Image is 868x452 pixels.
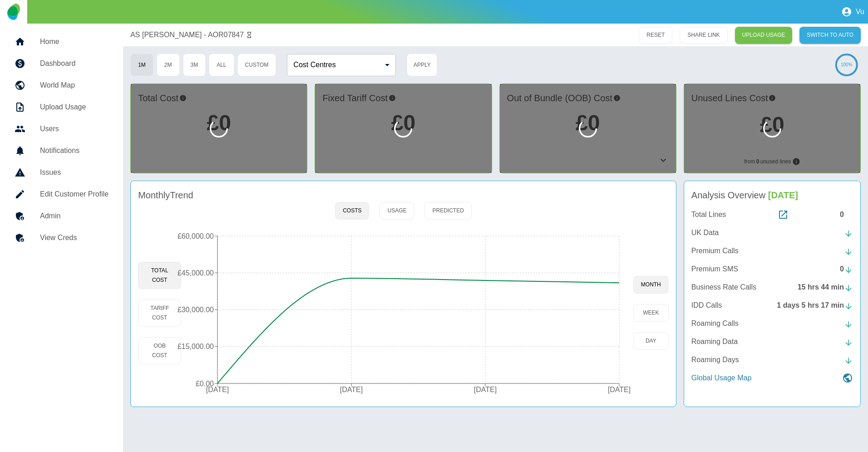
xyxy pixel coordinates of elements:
h5: View Creds [40,232,108,243]
tspan: [DATE] [206,386,229,393]
button: Usage [380,202,414,220]
a: UPLOAD USAGE [735,27,793,44]
h5: Edit Customer Profile [40,189,108,200]
a: Notifications [7,140,116,162]
h5: Upload Usage [40,102,108,113]
p: Premium SMS [691,264,738,275]
h5: World Map [40,80,108,91]
a: Home [7,31,116,53]
p: Premium Calls [691,246,739,256]
button: month [633,276,669,294]
tspan: £15,000.00 [178,343,214,350]
p: Roaming Data [691,336,738,347]
p: Roaming Calls [691,318,739,329]
button: Costs [335,202,369,220]
tspan: [DATE] [608,386,631,393]
p: Business Rate Calls [691,282,756,293]
p: Global Usage Map [691,373,752,383]
button: Vu [838,3,868,21]
button: day [633,332,669,350]
tspan: £45,000.00 [178,269,214,277]
text: 100% [841,62,853,67]
button: SWITCH TO AUTO [799,27,861,44]
h5: Issues [40,167,108,178]
tspan: [DATE] [474,386,497,393]
button: Custom [237,54,276,76]
button: OOB Cost [138,337,181,364]
a: Premium SMS0 [691,264,853,275]
a: View Creds [7,227,116,249]
a: Edit Customer Profile [7,183,116,205]
span: [DATE] [768,190,798,200]
h4: Analysis Overview [691,188,853,202]
a: IDD Calls1 days 5 hrs 17 min [691,300,853,311]
a: UK Data [691,227,853,238]
div: 15 hrs 44 min [798,282,853,293]
p: Vu [856,8,864,16]
button: All [209,54,234,76]
button: Total Cost [138,262,181,289]
a: Users [7,118,116,140]
a: Total Lines0 [691,209,853,220]
a: Global Usage Map [691,373,853,383]
h5: Dashboard [40,58,108,69]
button: week [633,304,669,322]
a: Admin [7,205,116,227]
button: 3M [183,54,206,76]
div: 1 days 5 hrs 17 min [777,300,853,311]
button: 1M [130,54,153,76]
p: UK Data [691,227,719,238]
a: Premium Calls [691,246,853,256]
div: 0 [840,209,853,220]
h5: Notifications [40,145,108,156]
p: Roaming Days [691,354,739,365]
div: 0 [840,264,853,275]
tspan: £0.00 [196,379,214,387]
a: AS [PERSON_NAME] - AOR07847 [130,29,244,40]
button: Tariff Cost [138,300,181,327]
h5: Admin [40,211,108,221]
a: Dashboard [7,53,116,74]
a: Roaming Data [691,336,853,347]
button: Apply [407,54,437,76]
p: IDD Calls [691,300,722,311]
a: Roaming Days [691,354,853,365]
tspan: [DATE] [340,386,363,393]
tspan: £60,000.00 [178,232,214,240]
a: Issues [7,162,116,183]
h5: Home [40,36,108,47]
a: Business Rate Calls15 hrs 44 min [691,282,853,293]
h5: Users [40,123,108,134]
button: RESET [639,27,672,44]
button: SHARE LINK [680,27,727,44]
a: World Map [7,74,116,96]
button: 2M [157,54,180,76]
button: Predicted [424,202,471,220]
img: Logo [7,4,20,20]
a: Upload Usage [7,96,116,118]
tspan: £30,000.00 [178,306,214,314]
p: Total Lines [691,209,726,220]
h4: Monthly Trend [138,188,193,202]
a: Roaming Calls [691,318,853,329]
